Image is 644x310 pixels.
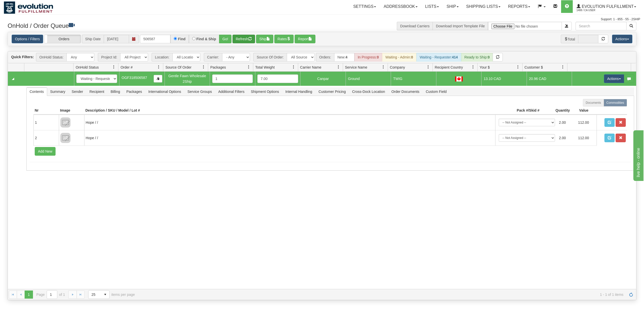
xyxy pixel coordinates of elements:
[108,88,123,96] span: Billing
[424,63,433,71] a: Company filter column settings
[354,53,382,61] div: In Progress:
[11,54,34,59] label: Quick Filters:
[604,99,627,107] label: Commodities
[4,3,47,9] div: live help - online
[282,88,315,96] span: Internal Handling
[210,65,226,70] span: Packages
[92,292,98,297] span: 25
[44,35,81,43] label: Orders
[488,22,562,30] input: Import
[244,63,253,71] a: Packages filter column settings
[84,130,495,146] td: Hope / /
[421,0,443,13] a: Lists
[165,65,191,70] span: Source Of Order
[612,35,632,43] button: Actions
[391,72,436,86] td: TWIG
[436,24,485,28] a: Download Import Template File
[47,291,57,299] input: Page 1
[145,88,184,96] span: International Options
[435,65,463,70] span: Recipient Country
[577,8,615,13] span: 1488 / CA User
[4,1,53,14] img: logo1488.jpg
[86,88,107,96] span: Recipient
[88,290,110,299] span: Page sizes drop down
[37,290,65,299] span: Page of 1
[60,133,70,143] img: 8DAB37Fk3hKpn3AAAAAElFTkSuQmCC
[583,99,604,107] label: Documents
[462,0,504,13] a: Shipping lists
[416,53,461,61] div: Waiting - Requester:
[196,37,216,41] label: Find & Ship
[98,53,120,61] span: Project Id:
[315,88,349,96] span: Customer Pricing
[8,51,636,63] div: grid toolbar
[142,293,623,297] span: 1 - 1 of 1 items
[33,115,59,130] td: 1
[559,63,567,71] a: Customer $ filter column settings
[12,35,43,43] a: Options / Filters
[557,132,576,144] td: 2.00
[204,53,222,61] span: Carrier:
[33,107,59,115] th: Nr
[627,291,635,299] a: Refresh
[576,132,595,144] td: 112.00
[84,115,495,130] td: Hope / /
[604,74,624,83] button: Actions
[455,76,463,81] img: CA
[514,63,522,71] a: Your $ filter column settings
[59,107,84,115] th: Image
[122,76,147,80] span: OGF318506587
[469,63,477,71] a: Recipient Country filter column settings
[481,72,527,86] td: 13.10 CAD
[27,88,47,96] span: Contents
[346,55,348,59] strong: 4
[36,53,66,61] span: OnHold Status:
[377,55,379,59] strong: 0
[525,65,543,70] span: Customer $
[400,24,430,28] a: Download Carriers
[504,0,534,13] a: Reports
[4,17,640,22] div: Support: 1 - 855 - 55 - 2SHIP
[248,88,282,96] span: Shipment Options
[345,65,367,70] span: Service Name
[571,107,597,115] th: Value
[88,290,135,299] span: items per page
[295,35,315,43] button: Report
[25,291,33,299] span: Page 1
[274,35,294,43] button: Rates
[76,65,99,70] span: OnHold Status
[388,88,422,96] span: Order Documents
[35,147,56,156] button: Add New
[253,53,287,61] span: Source Of Order:
[382,53,416,61] div: Waiting - Admin:
[47,88,68,96] span: Summary
[33,130,59,146] td: 2
[488,55,490,59] strong: 0
[390,65,405,70] span: Company
[154,75,162,82] button: Copy to clipboard
[581,4,634,9] span: Evolution Fulfillment
[8,22,318,29] h3: OnHold / Order Queue
[140,35,170,43] input: Order #
[199,63,208,71] a: Source Of Order filter column settings
[120,65,132,70] span: Order #
[527,72,572,86] td: 20.96 CAD
[101,291,109,299] span: select
[423,88,450,96] span: Custom Field
[178,37,186,41] label: Find
[334,63,343,71] a: Carrier Name filter column settings
[289,63,298,71] a: Total Weight filter column settings
[300,65,321,70] span: Carrier Name
[219,35,231,43] button: Go!
[255,65,275,70] span: Total Weight
[334,53,354,61] div: New:
[184,88,215,96] span: Service Groups
[452,55,458,59] strong: 414
[380,0,421,13] a: Addressbook
[495,107,541,115] th: Pack #/Skid #
[167,73,208,85] div: Gentle Fawn Wholesale 2Ship
[316,53,334,61] span: Orders:
[349,88,388,96] span: Cross-Dock Location
[60,117,70,128] img: 8DAB37Fk3hKpn3AAAAAElFTkSuQmCC
[573,0,640,13] a: Evolution Fulfillment 1488 / CA User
